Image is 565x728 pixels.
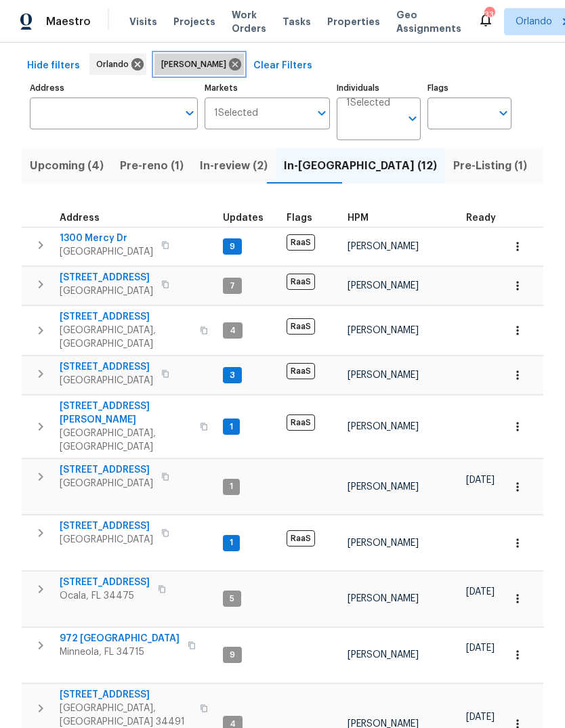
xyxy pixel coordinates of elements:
span: RaaS [287,363,315,379]
label: Markets [205,84,331,92]
span: [DATE] [466,712,495,722]
span: [DATE] [466,475,495,485]
span: 1 Selected [346,98,390,109]
div: Orlando [89,53,146,75]
span: Ocala, FL 34475 [60,589,150,603]
span: [DATE] [466,587,495,597]
span: Tasks [282,17,311,26]
span: Orlando [516,15,552,28]
span: [PERSON_NAME] [348,650,419,660]
span: 1 [224,481,238,492]
span: Clear Filters [253,58,312,74]
span: [STREET_ADDRESS] [60,519,153,533]
button: Clear Filters [248,53,318,79]
span: [PERSON_NAME] [161,58,232,71]
div: Earliest renovation start date (first business day after COE or Checkout) [466,213,508,223]
span: 5 [224,593,240,605]
span: Visits [129,15,157,28]
span: 972 [GEOGRAPHIC_DATA] [60,632,180,645]
div: 33 [484,8,494,22]
span: [STREET_ADDRESS] [60,576,150,589]
span: [GEOGRAPHIC_DATA], [GEOGRAPHIC_DATA] [60,427,192,454]
span: Geo Assignments [396,8,461,35]
span: Ready [466,213,496,223]
span: [STREET_ADDRESS] [60,271,153,284]
button: Open [403,109,422,128]
span: [GEOGRAPHIC_DATA] [60,533,153,547]
span: In-[GEOGRAPHIC_DATA] (12) [284,156,437,175]
span: [STREET_ADDRESS] [60,310,192,324]
span: Updates [223,213,264,223]
span: [DATE] [466,643,495,653]
span: Pre-Listing (1) [453,156,527,175]
span: Pre-reno (1) [120,156,184,175]
label: Individuals [337,84,421,92]
span: Work Orders [232,8,266,35]
span: 1 [224,537,238,549]
span: [GEOGRAPHIC_DATA] [60,477,153,490]
span: [PERSON_NAME] [348,242,419,251]
span: 1300 Mercy Dr [60,232,153,245]
button: Open [180,104,199,123]
button: Open [494,104,513,123]
span: 1 [224,421,238,433]
span: [PERSON_NAME] [348,281,419,291]
span: [GEOGRAPHIC_DATA], [GEOGRAPHIC_DATA] [60,324,192,351]
span: 9 [224,241,240,253]
span: Flags [287,213,312,223]
span: Properties [327,15,380,28]
span: [PERSON_NAME] [348,326,419,335]
span: 9 [224,649,240,661]
span: [STREET_ADDRESS] [60,463,153,477]
span: Orlando [96,58,134,71]
span: [GEOGRAPHIC_DATA] [60,245,153,259]
span: [PERSON_NAME] [348,538,419,548]
span: [STREET_ADDRESS] [60,688,192,702]
span: Projects [173,15,215,28]
span: [PERSON_NAME] [348,370,419,380]
span: RaaS [287,318,315,335]
span: [PERSON_NAME] [348,594,419,603]
span: Upcoming (4) [30,156,104,175]
span: In-review (2) [200,156,268,175]
span: 1 Selected [214,108,258,119]
label: Address [30,84,198,92]
span: Address [60,213,100,223]
span: [PERSON_NAME] [348,422,419,431]
button: Open [312,104,331,123]
span: RaaS [287,530,315,547]
span: Hide filters [27,58,80,74]
div: [PERSON_NAME] [154,53,244,75]
span: RaaS [287,234,315,251]
span: HPM [348,213,369,223]
button: Hide filters [22,53,85,79]
span: [STREET_ADDRESS] [60,360,153,374]
span: [STREET_ADDRESS][PERSON_NAME] [60,400,192,427]
label: Flags [427,84,511,92]
span: Minneola, FL 34715 [60,645,180,659]
span: 3 [224,370,240,381]
span: 7 [224,280,240,292]
span: Maestro [46,15,91,28]
span: [PERSON_NAME] [348,482,419,492]
span: [GEOGRAPHIC_DATA] [60,284,153,298]
span: [GEOGRAPHIC_DATA] [60,374,153,387]
span: RaaS [287,414,315,431]
span: RaaS [287,274,315,290]
span: 4 [224,325,241,337]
